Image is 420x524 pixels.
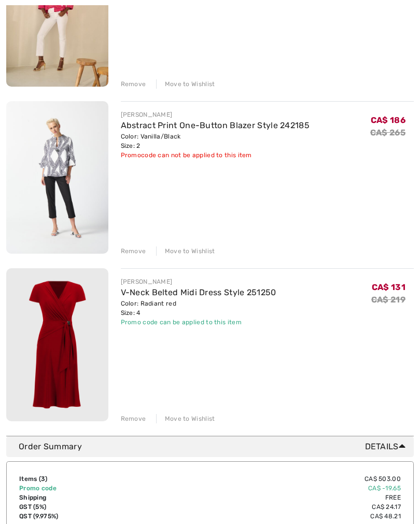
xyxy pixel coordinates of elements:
[121,414,146,423] div: Remove
[121,277,276,286] div: [PERSON_NAME]
[158,484,401,493] td: CA$ -19.65
[158,502,401,512] td: CA$ 24.17
[19,484,158,493] td: Promo code
[371,295,405,305] s: CA$ 219
[121,132,310,150] div: Color: Vanilla/Black Size: 2
[158,474,401,484] td: CA$ 503.00
[156,246,215,256] div: Move to Wishlist
[121,299,276,318] div: Color: Radiant red Size: 4
[41,475,45,482] span: 3
[19,512,158,521] td: QST (9.975%)
[158,512,401,521] td: CA$ 48.21
[6,268,108,421] img: V-Neck Belted Midi Dress Style 251250
[365,440,410,453] span: Details
[121,150,310,160] div: Promocode can not be applied to this item
[19,502,158,512] td: GST (5%)
[371,115,405,125] span: CA$ 186
[121,79,146,89] div: Remove
[121,287,276,297] a: V-Neck Belted Midi Dress Style 251250
[156,79,215,89] div: Move to Wishlist
[372,282,405,292] span: CA$ 131
[19,474,158,484] td: Items ( )
[121,120,310,130] a: Abstract Print One-Button Blazer Style 242185
[19,440,410,453] div: Order Summary
[6,101,108,254] img: Abstract Print One-Button Blazer Style 242185
[121,246,146,256] div: Remove
[19,493,158,502] td: Shipping
[156,414,215,423] div: Move to Wishlist
[370,128,405,137] s: CA$ 265
[121,318,276,327] div: Promo code can be applied to this item
[158,493,401,502] td: Free
[121,110,310,119] div: [PERSON_NAME]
